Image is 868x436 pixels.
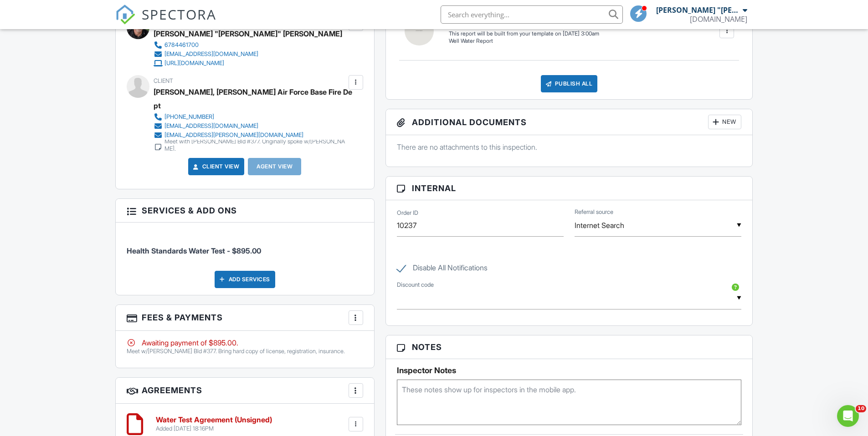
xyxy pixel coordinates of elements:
[127,229,363,263] li: Service: Health Standards Water Test
[191,162,240,171] a: Client View
[154,112,346,122] a: [PHONE_NUMBER]
[154,27,342,41] div: [PERSON_NAME] "[PERSON_NAME]" [PERSON_NAME]
[856,405,866,412] span: 10
[116,199,374,223] h3: Services & Add ons
[708,115,741,129] div: New
[575,208,613,216] label: Referral source
[156,425,272,432] div: Added [DATE] 18:16PM
[164,60,224,67] div: [URL][DOMAIN_NAME]
[164,132,303,139] div: [EMAIL_ADDRESS][PERSON_NAME][DOMAIN_NAME]
[449,30,599,37] div: This report will be built from your template on [DATE] 3:00am
[156,416,272,432] a: Water Test Agreement (Unsigned) Added [DATE] 18:16PM
[156,416,272,424] h6: Water Test Agreement (Unsigned)
[690,15,747,24] div: GeorgiaHomePros.com
[154,77,173,84] span: Client
[164,51,258,58] div: [EMAIL_ADDRESS][DOMAIN_NAME]
[656,5,740,15] div: [PERSON_NAME] "[PERSON_NAME]" [PERSON_NAME]
[154,59,335,68] a: [URL][DOMAIN_NAME]
[154,131,346,140] a: [EMAIL_ADDRESS][PERSON_NAME][DOMAIN_NAME]
[397,264,488,275] label: Disable All Notifications
[127,246,261,255] span: Health Standards Water Test - $895.00
[397,366,742,375] h5: Inspector Notes
[397,209,418,217] label: Order ID
[116,305,374,331] h3: Fees & Payments
[154,85,354,112] div: [PERSON_NAME], [PERSON_NAME] Air Force Base Fire Dept
[127,348,363,355] p: Meet w/[PERSON_NAME] Bld #377. Bring hard copy of license, registration, insurance.
[115,5,135,25] img: The Best Home Inspection Software - Spectora
[449,37,599,45] div: Well Water Report
[386,109,753,135] h3: Additional Documents
[386,177,753,200] h3: Internal
[154,122,346,131] a: [EMAIL_ADDRESS][DOMAIN_NAME]
[397,281,434,289] label: Discount code
[164,138,346,152] div: Meet with [PERSON_NAME] Bld #377. Originally spoke w/[PERSON_NAME].
[164,122,258,130] div: [EMAIL_ADDRESS][DOMAIN_NAME]
[541,75,598,92] div: Publish All
[397,142,742,152] p: There are no attachments to this inspection.
[837,405,859,427] iframe: Intercom live chat
[142,5,216,24] span: SPECTORA
[441,5,623,24] input: Search everything...
[386,335,753,359] h3: Notes
[154,50,335,59] a: [EMAIL_ADDRESS][DOMAIN_NAME]
[154,41,335,50] a: 6784461700
[115,12,216,31] a: SPECTORA
[164,113,214,121] div: [PHONE_NUMBER]
[116,378,374,404] h3: Agreements
[164,41,199,49] div: 6784461700
[127,338,363,348] div: Awaiting payment of $895.00.
[215,271,275,288] div: Add Services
